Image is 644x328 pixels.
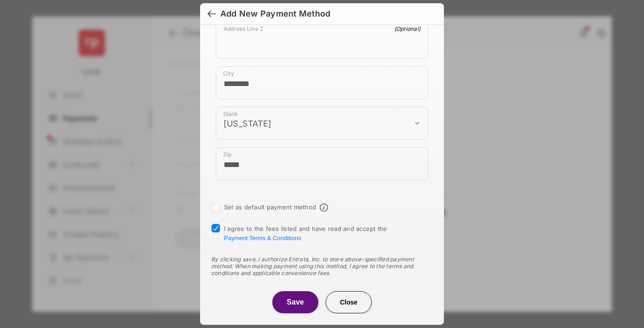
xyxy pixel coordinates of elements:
div: By clicking save, I authorize Entrata, Inc. to store above-specified payment method. When making ... [211,256,433,276]
div: payment_method_screening[postal_addresses][locality] [216,66,428,99]
div: payment_method_screening[postal_addresses][postalCode] [216,147,428,180]
label: Set as default payment method [224,203,316,211]
div: payment_method_screening[postal_addresses][administrativeArea] [216,107,428,140]
button: Close [326,291,372,313]
button: Save [272,291,318,313]
div: Add New Payment Method [220,9,330,19]
div: payment_method_screening[postal_addresses][addressLine2] [216,21,428,59]
span: I agree to the fees listed and have read and accept the [224,225,387,242]
span: Default payment method info [320,203,328,212]
button: I agree to the fees listed and have read and accept the [224,235,301,242]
